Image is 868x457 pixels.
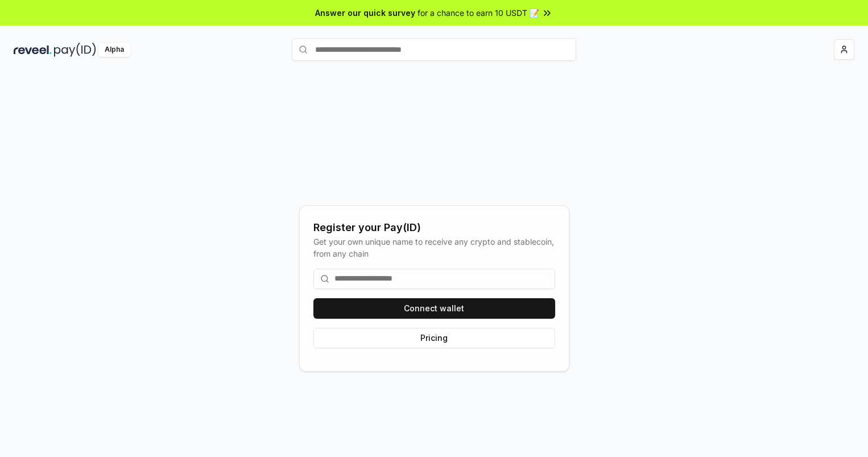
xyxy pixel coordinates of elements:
div: Get your own unique name to receive any crypto and stablecoin, from any chain [313,236,555,260]
button: Pricing [313,328,555,348]
button: Connect wallet [313,298,555,319]
img: pay_id [54,43,96,57]
div: Register your Pay(ID) [313,220,555,236]
span: Answer our quick survey [315,7,415,19]
span: for a chance to earn 10 USDT 📝 [418,7,539,19]
img: reveel_dark [14,43,52,57]
div: Alpha [98,43,130,57]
